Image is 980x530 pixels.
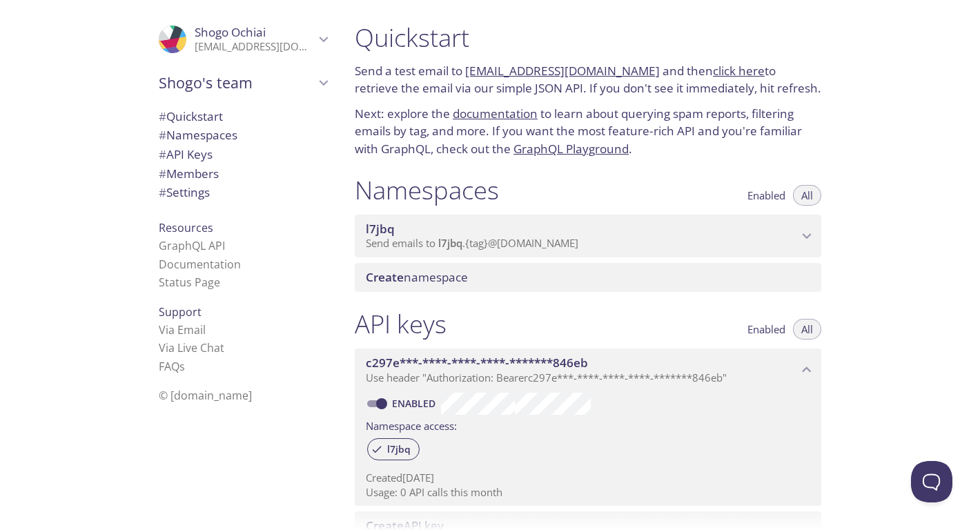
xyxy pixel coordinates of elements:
[355,175,499,206] h1: Namespaces
[159,238,225,253] a: GraphQL API
[148,126,338,145] div: Namespaces
[159,184,166,200] span: #
[159,108,223,124] span: Quickstart
[159,73,315,92] span: Shogo's team
[438,236,462,250] span: l7jbq
[159,166,219,181] span: Members
[159,322,206,337] a: Via Email
[453,106,538,121] a: documentation
[148,107,338,126] div: Quickstart
[159,127,166,143] span: #
[366,221,395,237] span: l7jbq
[465,63,660,79] a: [EMAIL_ADDRESS][DOMAIN_NAME]
[159,166,166,181] span: #
[159,275,220,290] a: Status Page
[355,22,821,53] h1: Quickstart
[793,319,821,340] button: All
[159,304,202,320] span: Support
[355,308,447,340] h1: API keys
[793,185,821,206] button: All
[179,359,185,374] span: s
[148,183,338,202] div: Team Settings
[366,269,468,285] span: namespace
[366,471,810,485] p: Created [DATE]
[159,146,166,162] span: #
[379,443,419,455] span: l7jbq
[159,340,224,355] a: Via Live Chat
[148,65,338,101] div: Shogo's team
[355,215,821,257] div: l7jbq namespace
[911,461,952,502] iframe: Help Scout Beacon - Open
[148,164,338,184] div: Members
[355,62,821,97] p: Send a test email to and then to retrieve the email via our simple JSON API. If you don't see it ...
[355,263,821,292] div: Create namespace
[366,485,810,500] p: Usage: 0 API calls this month
[159,388,252,403] span: © [DOMAIN_NAME]
[159,184,210,200] span: Settings
[713,63,765,79] a: click here
[195,40,315,54] p: [EMAIL_ADDRESS][DOMAIN_NAME]
[159,127,237,143] span: Namespaces
[159,220,213,235] span: Resources
[159,257,241,272] a: Documentation
[367,438,420,460] div: l7jbq
[366,236,578,250] span: Send emails to . {tag} @[DOMAIN_NAME]
[390,397,441,410] a: Enabled
[513,141,629,157] a: GraphQL Playground
[739,319,794,340] button: Enabled
[148,17,338,62] div: Shogo Ochiai
[366,269,404,285] span: Create
[195,24,266,40] span: Shogo Ochiai
[366,415,457,435] label: Namespace access:
[159,359,185,374] a: FAQ
[159,108,166,124] span: #
[355,105,821,158] p: Next: explore the to learn about querying spam reports, filtering emails by tag, and more. If you...
[739,185,794,206] button: Enabled
[148,145,338,164] div: API Keys
[159,146,213,162] span: API Keys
